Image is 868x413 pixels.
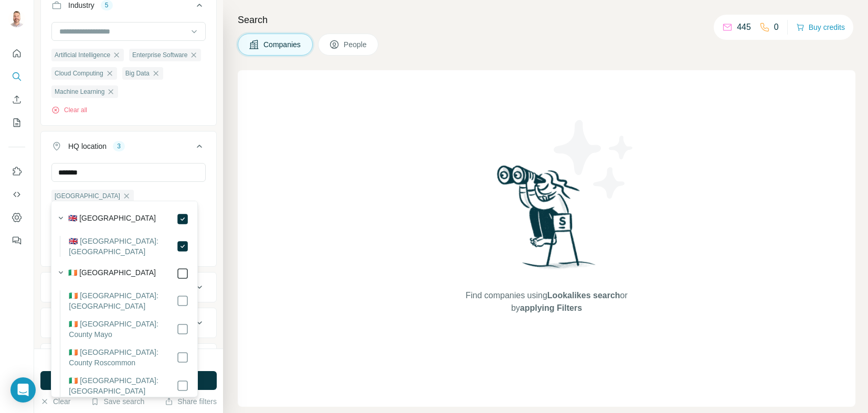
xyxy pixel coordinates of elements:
[796,20,845,35] button: Buy credits
[8,67,25,86] button: Search
[8,10,25,27] img: Avatar
[51,105,87,115] button: Clear all
[520,303,582,312] span: applying Filters
[113,142,125,151] div: 3
[165,396,217,407] button: Share filters
[737,21,751,34] p: 445
[40,371,217,390] button: Run search
[8,231,25,250] button: Feedback
[8,90,25,109] button: Enrich CSV
[68,267,156,280] label: 🇮🇪 [GEOGRAPHIC_DATA]
[55,191,120,201] span: [GEOGRAPHIC_DATA]
[69,236,176,257] label: 🇬🇧 [GEOGRAPHIC_DATA]: [GEOGRAPHIC_DATA]
[462,289,630,314] span: Find companies using or by
[8,208,25,227] button: Dashboard
[238,13,855,27] h4: Search
[547,291,620,300] span: Lookalikes search
[774,21,779,34] p: 0
[8,185,25,204] button: Use Surfe API
[41,310,216,335] button: Employees (size)
[10,377,36,403] div: Open Intercom Messenger
[68,213,156,225] label: 🇬🇧 [GEOGRAPHIC_DATA]
[69,319,176,340] label: 🇮🇪 [GEOGRAPHIC_DATA]: County Mayo
[68,141,107,151] div: HQ location
[69,290,176,311] label: 🇮🇪 [GEOGRAPHIC_DATA]: [GEOGRAPHIC_DATA]
[55,69,103,78] span: Cloud Computing
[344,39,368,50] span: People
[91,396,144,407] button: Save search
[55,50,110,60] span: Artificial Intelligence
[8,44,25,63] button: Quick start
[547,112,641,207] img: Surfe Illustration - Stars
[132,50,187,60] span: Enterprise Software
[8,113,25,132] button: My lists
[40,396,70,407] button: Clear
[125,69,150,78] span: Big Data
[263,39,302,50] span: Companies
[41,346,216,371] button: Technologies
[492,162,601,279] img: Surfe Illustration - Woman searching with binoculars
[101,1,113,10] div: 5
[69,375,176,396] label: 🇮🇪 [GEOGRAPHIC_DATA]: [GEOGRAPHIC_DATA]
[41,134,216,163] button: HQ location3
[55,87,104,96] span: Machine Learning
[69,347,176,368] label: 🇮🇪 [GEOGRAPHIC_DATA]: County Roscommon
[8,162,25,181] button: Use Surfe on LinkedIn
[41,275,216,300] button: Annual revenue ($)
